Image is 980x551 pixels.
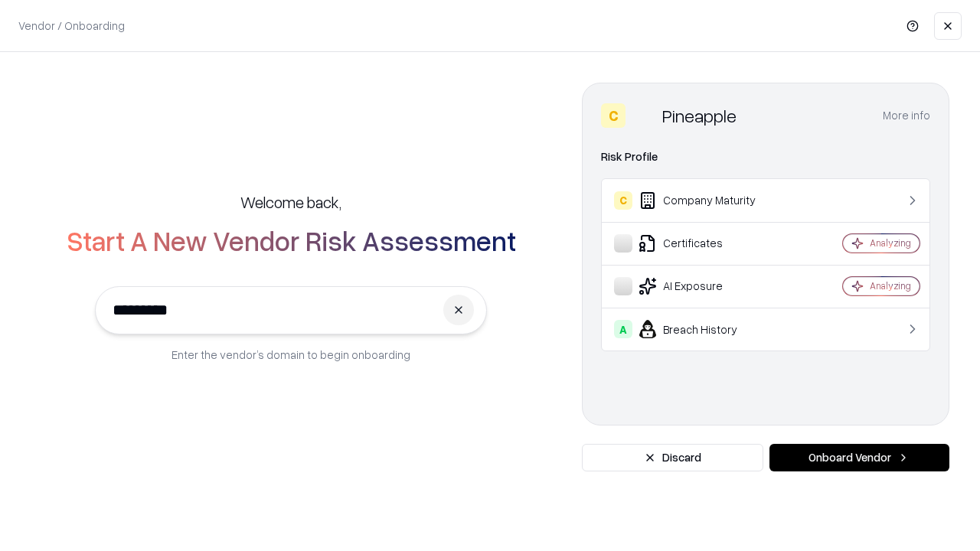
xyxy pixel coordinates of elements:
div: AI Exposure [614,277,797,295]
div: Risk Profile [601,148,930,166]
div: Company Maturity [614,191,797,210]
p: Vendor / Onboarding [18,18,125,34]
button: Onboard Vendor [769,444,949,471]
div: Analyzing [870,236,911,249]
button: More info [883,102,930,129]
div: Breach History [614,320,797,338]
div: Analyzing [870,279,911,292]
div: A [614,320,632,338]
p: Enter the vendor’s domain to begin onboarding [171,347,410,363]
div: C [614,191,632,210]
div: Pineapple [662,103,737,128]
img: Pineapple [632,103,656,128]
h5: Welcome back, [240,191,341,213]
h2: Start A New Vendor Risk Assessment [67,225,516,256]
button: Discard [582,444,763,471]
div: Certificates [614,234,797,253]
div: C [601,103,626,128]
